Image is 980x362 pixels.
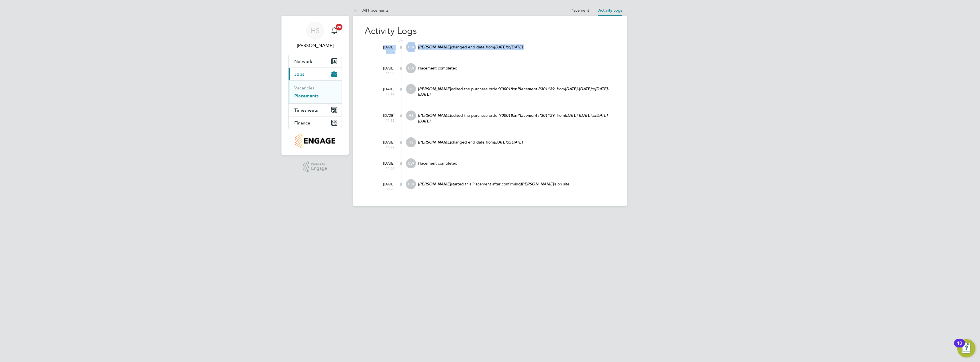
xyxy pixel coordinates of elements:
[418,92,430,97] em: [DATE]
[372,111,395,122] div: [DATE]
[294,71,304,77] span: Jobs
[417,113,615,124] p: edited the purchase order on , from - to -
[289,55,342,68] button: Network
[494,140,507,145] em: [DATE]
[294,120,310,126] span: Finance
[595,113,608,118] em: [DATE]
[294,59,312,64] span: Network
[372,63,395,75] div: [DATE]
[510,45,523,50] em: [DATE]
[418,45,451,50] em: [PERSON_NAME]
[417,140,615,145] p: changed end date from to
[417,181,615,187] p: started this Placement after confirming is on site
[372,137,395,149] div: [DATE]
[289,80,342,103] div: Jobs
[289,68,342,80] button: Jobs
[406,158,416,168] span: CW
[372,92,395,96] span: 11:14
[499,87,513,91] em: Y00018
[372,158,395,170] div: [DATE]
[417,66,615,71] p: Placement completed
[406,63,416,73] span: CW
[288,22,342,49] a: HS[PERSON_NAME]
[538,87,554,91] em: P301139
[418,113,451,118] em: [PERSON_NAME]
[417,44,615,50] p: changed end date from to
[406,111,416,120] span: HS
[418,87,451,91] em: [PERSON_NAME]
[957,343,962,351] div: 10
[372,179,395,191] div: [DATE]
[294,107,318,113] span: Timesheets
[311,166,327,171] span: Engage
[365,25,615,37] h2: Activity Logs
[565,113,577,118] em: [DATE]
[517,87,537,91] em: Placement
[406,84,416,94] span: HS
[281,16,349,155] nav: Main navigation
[957,339,975,357] button: Open Resource Center, 10 new notifications
[294,85,315,91] a: Vacancies
[328,22,340,40] a: 20
[303,161,327,172] a: Powered byEngage
[406,42,416,52] span: CW
[538,113,554,118] em: P301139
[595,87,608,91] em: [DATE]
[311,161,327,166] span: Powered by
[372,166,395,171] span: 11:00
[510,140,523,145] em: [DATE]
[295,134,335,148] img: countryside-properties-logo-retina.png
[417,86,615,97] p: edited the purchase order on , from - to -
[406,179,416,189] span: CW
[499,113,513,118] em: Y00018
[372,71,395,75] span: 11:00
[288,134,342,148] a: Go to home page
[406,137,416,147] span: HS
[598,8,622,13] a: Activity Logs
[289,116,342,129] button: Finance
[311,27,320,34] span: HS
[494,45,507,50] em: [DATE]
[372,50,395,54] span: 09:09
[418,140,451,145] em: [PERSON_NAME]
[570,8,589,13] a: Placement
[294,93,318,99] a: Placements
[579,113,591,118] em: [DATE]
[565,87,577,91] em: [DATE]
[417,161,615,166] p: Placement completed
[521,182,554,187] em: [PERSON_NAME]
[579,87,591,91] em: [DATE]
[353,8,389,13] a: All Placements
[372,84,395,96] div: [DATE]
[336,24,342,30] span: 20
[372,42,395,54] div: [DATE]
[289,104,342,116] button: Timesheets
[372,187,395,191] span: 08:20
[288,42,342,49] span: Harry Slater
[372,118,395,123] span: 11:13
[418,119,430,124] em: [DATE]
[372,145,395,150] span: 16:29
[418,182,451,187] em: [PERSON_NAME]
[517,113,537,118] em: Placement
